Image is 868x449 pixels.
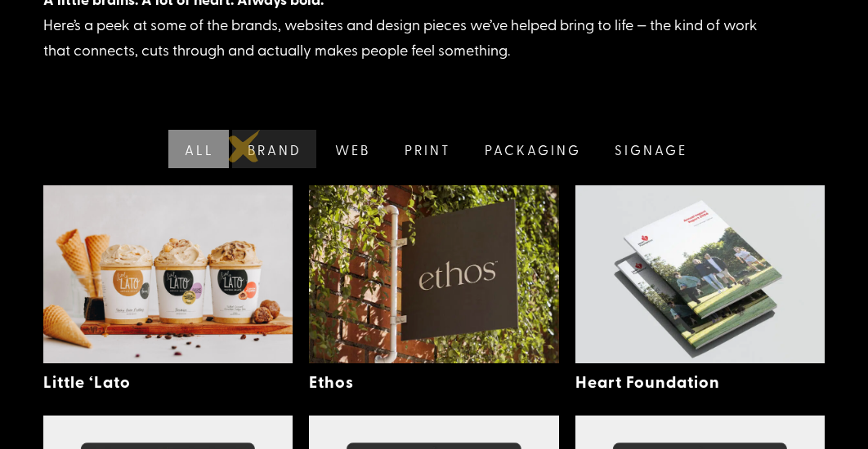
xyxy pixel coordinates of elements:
a: All [165,130,229,168]
a: Brand [229,130,317,168]
img: Heart Foundation [575,185,825,362]
a: Print [385,130,466,168]
img: Little ‘Lato [43,185,293,362]
a: Packaging [466,130,597,168]
a: Ethos [309,370,354,393]
img: Ethos [309,185,558,362]
a: Heart Foundation [575,370,720,393]
a: Web [316,130,386,168]
a: Little ‘Lato [43,370,131,393]
a: Signage [596,130,703,168]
